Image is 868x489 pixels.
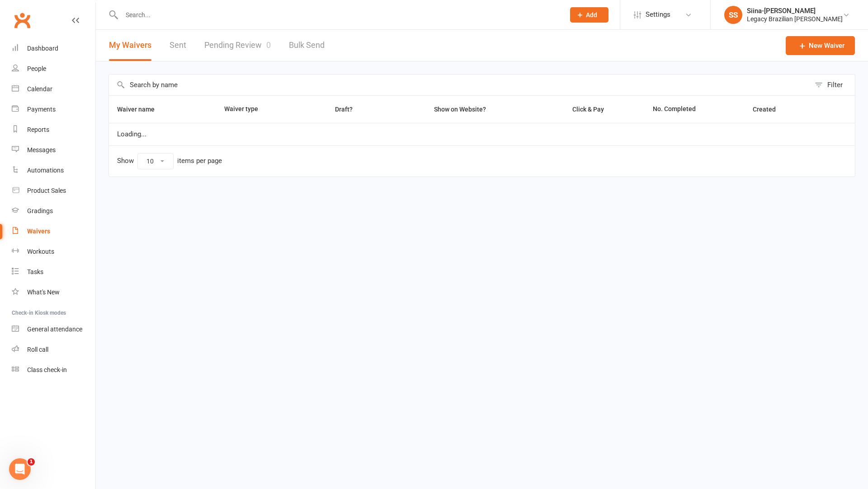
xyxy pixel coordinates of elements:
[109,75,810,95] input: Search by name
[27,248,54,255] div: Workouts
[117,104,165,115] button: Waiver name
[204,30,271,61] a: Pending Review0
[810,75,855,95] button: Filter
[12,140,95,160] a: Messages
[12,181,95,201] a: Product Sales
[177,157,222,165] div: items per page
[27,207,53,214] div: Gradings
[827,79,843,90] div: Filter
[12,201,95,221] a: Gradings
[335,106,353,113] span: Draft?
[27,228,50,235] div: Waivers
[27,289,60,296] div: What's New
[12,242,95,262] a: Workouts
[12,340,95,360] a: Roll call
[216,96,301,123] th: Waiver type
[27,326,82,333] div: General attendance
[747,15,843,23] div: Legacy Brazilian [PERSON_NAME]
[27,65,46,72] div: People
[9,458,31,480] iframe: Intercom live chat
[586,11,597,19] span: Add
[572,106,604,113] span: Click & Pay
[12,38,95,59] a: Dashboard
[327,104,363,115] button: Draft?
[12,262,95,282] a: Tasks
[289,30,325,61] a: Bulk Send
[12,79,95,99] a: Calendar
[645,96,745,123] th: No. Completed
[27,366,67,373] div: Class check-in
[12,59,95,79] a: People
[434,106,486,113] span: Show on Website?
[753,104,786,115] button: Created
[12,282,95,303] a: What's New
[27,45,58,52] div: Dashboard
[117,153,222,169] div: Show
[27,106,56,113] div: Payments
[28,458,35,466] span: 1
[27,187,66,194] div: Product Sales
[753,106,786,113] span: Created
[27,346,48,353] div: Roll call
[786,36,855,55] a: New Waiver
[109,30,151,61] button: My Waivers
[12,160,95,181] a: Automations
[426,104,496,115] button: Show on Website?
[117,106,165,113] span: Waiver name
[12,319,95,340] a: General attendance kiosk mode
[646,5,670,25] span: Settings
[724,6,742,24] div: SS
[27,268,43,275] div: Tasks
[27,167,64,174] div: Automations
[12,221,95,242] a: Waivers
[11,9,33,32] a: Clubworx
[564,104,614,115] button: Click & Pay
[119,9,558,21] input: Search...
[747,7,843,15] div: Siina-[PERSON_NAME]
[27,85,52,93] div: Calendar
[27,126,49,133] div: Reports
[12,120,95,140] a: Reports
[12,99,95,120] a: Payments
[109,123,855,145] td: Loading...
[266,40,271,50] span: 0
[12,360,95,380] a: Class kiosk mode
[570,7,609,23] button: Add
[27,146,56,154] div: Messages
[170,30,186,61] a: Sent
